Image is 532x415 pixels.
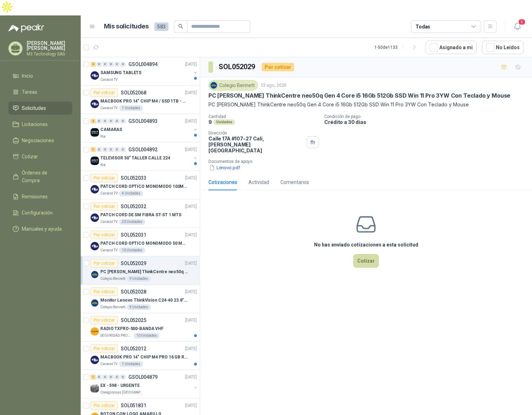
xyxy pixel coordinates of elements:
[91,288,118,296] div: Por cotizar
[22,193,48,200] span: Remisiones
[81,199,200,228] a: Por cotizarSOL052032[DATE] Company LogoPATCH CORD DE SM FIBRA ST-ST 1 MTSCaracol TV20 Unidades
[22,209,53,217] span: Configuración
[22,120,48,128] span: Licitaciones
[374,42,420,53] div: 1 - 50 de 1133
[120,375,126,380] div: 0
[91,202,118,211] div: Por cotizar
[482,41,524,54] button: No Leídos
[128,147,158,152] p: GSOL004892
[91,401,118,410] div: Por cotizar
[415,23,430,31] div: Todas
[81,342,200,370] a: Por cotizarSOL052012[DATE] Company LogoMACBOOK PRO 14" CHIP M4 PRO 16 GB RAM 1TBCaracol TV1 Unidades
[100,354,188,361] p: MACBOOK PRO 14" CHIP M4 PRO 16 GB RAM 1TB
[120,62,126,67] div: 0
[121,176,146,180] p: SOL052033
[8,85,72,99] a: Tareas
[91,62,96,67] div: 2
[91,356,99,364] img: Company Logo
[22,169,66,184] span: Órdenes de Compra
[91,174,118,182] div: Por cotizar
[100,191,118,196] p: Caracol TV
[119,219,145,225] div: 20 Unidades
[119,248,145,253] div: 10 Unidades
[22,225,62,233] span: Manuales y ayuda
[185,175,197,182] p: [DATE]
[22,104,46,112] span: Solicitudes
[91,147,96,152] div: 1
[27,41,72,51] p: [PERSON_NAME] [PERSON_NAME]
[91,213,99,222] img: Company Logo
[100,269,188,275] p: PC [PERSON_NAME] ThinkCentre neo50q Gen 4 Core i5 16Gb 512Gb SSD Win 11 Pro 3YW Con Teclado y Mouse
[185,61,197,68] p: [DATE]
[91,375,96,380] div: 1
[100,219,118,225] p: Caracol TV
[121,261,146,266] p: SOL052029
[178,24,183,29] span: search
[100,183,188,190] p: PATCH CORD OPTICO MONOMODO 100MTS
[185,289,197,295] p: [DATE]
[100,105,118,111] p: Caracol TV
[208,136,304,153] p: Calle 17A #107-27 Cali , [PERSON_NAME][GEOGRAPHIC_DATA]
[219,61,256,72] h3: SOL052029
[208,131,304,136] p: Dirección
[128,375,158,380] p: GSOL004879
[208,164,241,171] button: Lenovo.pdf
[81,285,200,313] a: Por cotizarSOL052028[DATE] Company LogoMonitor Lenovo ThinkVision C24-40 23.8" 3YWColegio Bennett...
[91,157,99,165] img: Company Logo
[114,375,120,380] div: 0
[102,62,108,67] div: 0
[121,289,146,294] p: SOL052028
[22,72,33,80] span: Inicio
[119,361,143,367] div: 1 Unidades
[100,155,170,162] p: TELEVISOR 50" TALLER CALLE 224
[91,100,99,108] img: Company Logo
[100,212,181,218] p: PATCH CORD DE SM FIBRA ST-ST 1 MTS
[91,270,99,279] img: Company Logo
[81,228,200,256] a: Por cotizarSOL052031[DATE] Company LogoPATCH CORD OPTICO MONOMODO 50 MTSCaracol TV10 Unidades
[100,297,188,304] p: Monitor Lenovo ThinkVision C24-40 23.8" 3YW
[128,119,158,124] p: GSOL004893
[91,299,99,307] img: Company Logo
[8,190,72,203] a: Remisiones
[185,345,197,352] p: [DATE]
[208,80,258,91] div: Colegio Bennett
[100,390,145,395] p: Oleaginosas [GEOGRAPHIC_DATA][PERSON_NAME]
[108,147,114,152] div: 0
[185,90,197,96] p: [DATE]
[8,118,72,131] a: Licitaciones
[100,70,141,76] p: SAMSUNG TABLETS
[262,63,294,71] div: Por cotizar
[208,178,237,186] div: Cotizaciones
[81,171,200,199] a: Por cotizarSOL052033[DATE] Company LogoPATCH CORD OPTICO MONOMODO 100MTSCaracol TV4 Unidades
[121,232,146,237] p: SOL052031
[108,375,114,380] div: 0
[22,153,38,160] span: Cotizar
[210,81,218,89] img: Company Logo
[100,162,106,168] p: Kia
[91,128,99,137] img: Company Logo
[91,185,99,193] img: Company Logo
[102,147,108,152] div: 0
[154,22,168,31] span: 583
[121,90,146,95] p: SOL052068
[91,316,118,324] div: Por cotizar
[324,114,529,119] p: Condición de pago
[120,147,126,152] div: 0
[133,333,160,338] div: 10 Unidades
[8,222,72,236] a: Manuales y ayuda
[100,77,118,83] p: Caracol TV
[81,256,200,285] a: Por cotizarSOL052029[DATE] Company LogoPC [PERSON_NAME] ThinkCentre neo50q Gen 4 Core i5 16Gb 512...
[91,259,118,268] div: Por cotizar
[208,92,510,99] p: PC [PERSON_NAME] ThinkCentre neo50q Gen 4 Core i5 16Gb 512Gb SSD Win 11 Pro 3YW Con Teclado y Mouse
[121,346,146,351] p: SOL052012
[8,206,72,219] a: Configuración
[185,146,197,153] p: [DATE]
[108,62,114,67] div: 0
[324,119,529,125] p: Crédito a 30 días
[91,231,118,239] div: Por cotizar
[22,137,54,144] span: Negociaciones
[121,318,146,323] p: SOL052025
[100,276,125,282] p: Colegio Bennett
[208,114,319,119] p: Cantidad
[8,69,72,83] a: Inicio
